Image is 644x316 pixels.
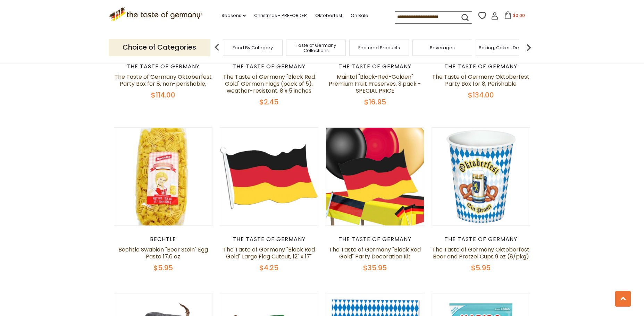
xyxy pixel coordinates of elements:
img: Bechtle Swabian "Beer Stein" Egg Pasta 17.6 oz [114,128,212,226]
a: The Taste of Germany Oktoberfest Party Box for 8, non-perishable, [115,73,212,88]
span: $2.45 [259,97,278,107]
a: The Taste of Germany Oktoberfest Party Box for 8, Perishable [432,73,529,88]
img: The Taste of Germany "Black Red Gold" Party Decoration Kit [326,128,424,226]
a: The Taste of Germany "Black Red Gold" Large Flag Cutout, 12" x 17" [223,246,315,261]
a: The Taste of Germany "Black Red Gold" Party Decoration Kit [329,246,421,261]
div: The Taste of Germany [114,63,213,70]
a: The Taste of Germany Oktoberfest Beer and Pretzel Cups 9 oz (8/pkg) [432,246,529,261]
div: The Taste of Germany [326,63,425,70]
div: The Taste of Germany [220,63,319,70]
a: Beverages [430,45,455,50]
span: $5.95 [471,263,491,273]
div: Bechtle [114,236,213,243]
span: $4.25 [259,263,278,273]
div: The Taste of Germany [220,236,319,243]
a: On Sale [351,12,368,19]
span: $134.00 [468,90,494,100]
img: next arrow [522,41,536,54]
div: The Taste of Germany [326,236,425,243]
a: Food By Category [233,45,273,50]
span: $35.95 [363,263,387,273]
button: $0.00 [500,11,529,22]
div: The Taste of Germany [432,63,530,70]
a: Seasons [221,12,246,19]
a: Maintal "Black-Red-Golden" Premium Fruit Preserves, 3 pack - SPECIAL PRICE [329,73,421,95]
a: Baking, Cakes, Desserts [479,45,533,50]
a: Oktoberfest [315,12,342,19]
span: $5.95 [153,263,173,273]
a: The Taste of Germany "Black Red Gold" German Flags (pack of 5), weather-resistant, 8 x 5 inches [223,73,315,95]
a: Taste of Germany Collections [288,43,344,53]
a: Featured Products [358,45,400,50]
img: The Taste of Germany "Black Red Gold" Large Flag Cutout, 12" x 17" [220,128,318,226]
span: $16.95 [364,97,386,107]
p: Choice of Categories [109,39,210,56]
img: previous arrow [210,41,224,54]
div: The Taste of Germany [432,236,530,243]
span: $0.00 [513,12,525,18]
img: The Taste of Germany Oktoberfest Beer and Pretzel Cups 9 oz (8/pkg) [432,128,530,226]
a: Bechtle Swabian "Beer Stein" Egg Pasta 17.6 oz [118,246,208,261]
span: $114.00 [151,90,175,100]
a: Christmas - PRE-ORDER [254,12,307,19]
